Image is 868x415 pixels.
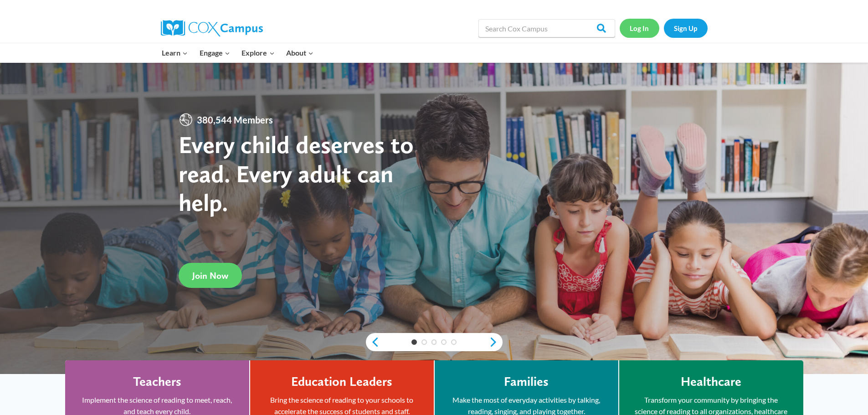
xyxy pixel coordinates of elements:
h4: Families [504,374,549,389]
img: Cox Campus [161,20,263,36]
div: content slider buttons [366,333,503,351]
a: 5 [451,339,457,345]
a: next [489,337,503,348]
h4: Education Leaders [291,374,392,389]
strong: Every child deserves to read. Every adult can help. [179,130,414,217]
a: 3 [431,339,437,345]
a: 4 [441,339,447,345]
nav: Primary Navigation [156,43,319,62]
a: previous [366,337,380,348]
button: Child menu of Explore [236,43,281,62]
a: Sign Up [664,19,708,37]
a: 2 [421,339,427,345]
button: Child menu of About [280,43,319,62]
a: Log In [620,19,659,37]
span: 380,544 Members [193,113,277,127]
button: Child menu of Learn [156,43,194,62]
a: Join Now [179,263,242,288]
a: 1 [411,339,417,345]
h4: Teachers [133,374,181,389]
h4: Healthcare [681,374,741,389]
input: Search Cox Campus [478,19,615,37]
span: Join Now [192,270,228,281]
nav: Secondary Navigation [620,19,708,37]
button: Child menu of Engage [194,43,236,62]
